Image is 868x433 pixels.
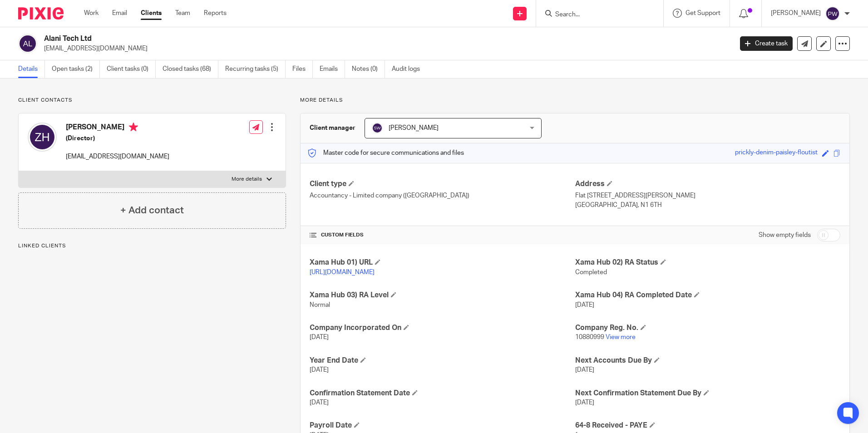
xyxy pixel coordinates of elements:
[606,334,636,340] a: View more
[575,290,840,300] h4: Xama Hub 04) RA Completed Date
[575,258,840,267] h4: Xama Hub 02) RA Status
[825,6,840,21] img: svg%3E
[44,34,590,44] h2: Alani Tech Ltd
[310,191,575,200] p: Accountancy - Limited company ([GEOGRAPHIC_DATA])
[575,389,840,398] h4: Next Confirmation Statement Due By
[204,9,227,18] a: Reports
[389,125,439,131] span: [PERSON_NAME]
[575,323,840,333] h4: Company Reg. No.
[120,203,184,217] h4: + Add contact
[575,399,594,406] span: [DATE]
[320,60,345,78] a: Emails
[107,60,156,78] a: Client tasks (0)
[310,389,575,398] h4: Confirmation Statement Date
[163,60,218,78] a: Closed tasks (68)
[52,60,100,78] a: Open tasks (2)
[575,269,607,276] span: Completed
[759,231,811,240] label: Show empty fields
[18,242,286,250] p: Linked clients
[310,399,329,406] span: [DATE]
[686,10,720,16] span: Get Support
[129,123,138,132] i: Primary
[740,36,793,51] a: Create task
[575,356,840,365] h4: Next Accounts Due By
[66,134,169,143] h5: (Director)
[310,123,355,133] h3: Client manager
[310,290,575,300] h4: Xama Hub 03) RA Level
[372,123,383,133] img: svg%3E
[554,11,636,19] input: Search
[735,148,818,158] div: prickly-denim-paisley-floutist
[310,258,575,267] h4: Xama Hub 01) URL
[141,9,162,18] a: Clients
[18,60,45,78] a: Details
[352,60,385,78] a: Notes (0)
[112,9,127,18] a: Email
[84,9,99,18] a: Work
[575,367,594,373] span: [DATE]
[66,152,169,161] p: [EMAIL_ADDRESS][DOMAIN_NAME]
[292,60,313,78] a: Files
[18,7,64,20] img: Pixie
[175,9,190,18] a: Team
[28,123,57,152] img: svg%3E
[44,44,726,53] p: [EMAIL_ADDRESS][DOMAIN_NAME]
[575,334,604,340] span: 10880999
[310,269,375,276] a: [URL][DOMAIN_NAME]
[310,323,575,333] h4: Company Incorporated On
[310,356,575,365] h4: Year End Date
[310,302,330,308] span: Normal
[392,60,427,78] a: Audit logs
[771,9,821,18] p: [PERSON_NAME]
[18,34,37,53] img: svg%3E
[225,60,286,78] a: Recurring tasks (5)
[575,201,840,210] p: [GEOGRAPHIC_DATA], N1 6TH
[310,231,575,239] h4: CUSTOM FIELDS
[307,148,464,157] p: Master code for secure communications and files
[575,421,840,430] h4: 64-8 Received - PAYE
[575,179,840,189] h4: Address
[575,302,594,308] span: [DATE]
[310,421,575,430] h4: Payroll Date
[310,334,329,340] span: [DATE]
[575,191,840,200] p: Flat [STREET_ADDRESS][PERSON_NAME]
[310,179,575,189] h4: Client type
[232,176,262,183] p: More details
[310,367,329,373] span: [DATE]
[18,97,286,104] p: Client contacts
[300,97,850,104] p: More details
[66,123,169,134] h4: [PERSON_NAME]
